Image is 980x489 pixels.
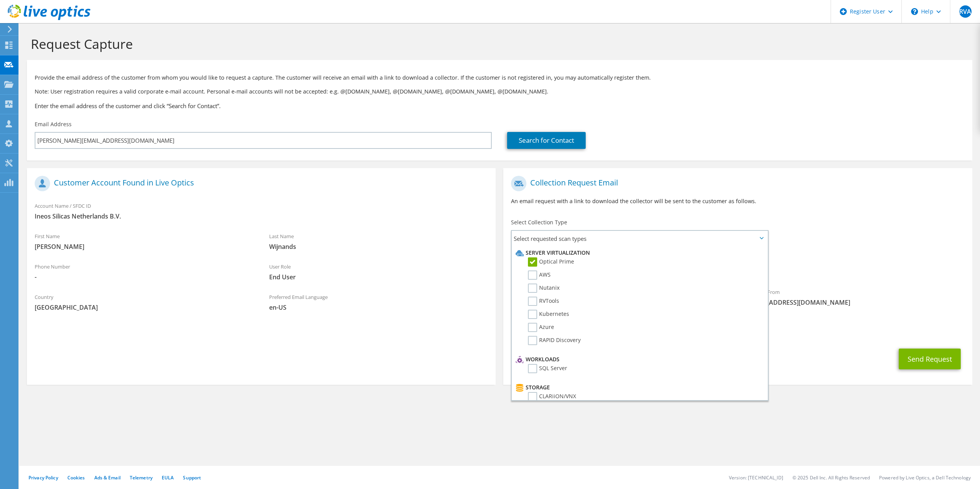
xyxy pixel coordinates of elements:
div: To [503,284,738,310]
li: Version: [TECHNICAL_ID] [729,474,783,481]
a: Ads & Email [94,474,121,481]
span: Wijnands [269,242,488,251]
div: First Name [27,228,261,255]
span: [EMAIL_ADDRESS][DOMAIN_NAME] [745,298,965,307]
span: en-US [269,303,488,312]
a: Search for Contact [507,132,586,149]
h3: Enter the email address of the customer and click “Search for Contact”. [35,102,965,110]
span: End User [269,273,488,281]
div: Requested Collections [503,249,972,280]
div: Country [27,289,261,315]
li: Powered by Live Optics, a Dell Technology [879,474,971,481]
label: Nutanix [528,284,560,293]
div: Sender & From [738,284,972,310]
h1: Collection Request Email [511,176,960,191]
li: Server Virtualization [514,248,763,257]
li: Storage [514,383,763,392]
div: CC & Reply To [503,314,972,341]
span: - [35,273,254,281]
label: Kubernetes [528,310,569,319]
label: RAPID Discovery [528,336,581,345]
a: Support [183,474,201,481]
label: CLARiiON/VNX [528,392,576,401]
span: Select requested scan types [512,231,767,246]
a: Telemetry [130,474,152,481]
div: Phone Number [27,259,261,285]
div: Last Name [261,228,496,255]
label: Email Address [35,120,72,128]
a: EULA [162,474,174,481]
svg: \n [911,8,918,15]
div: Account Name / SFDC ID [27,198,496,224]
p: Provide the email address of the customer from whom you would like to request a capture. The cust... [35,73,965,82]
li: Workloads [514,355,763,364]
div: User Role [261,259,496,285]
button: Send Request [899,349,961,369]
p: An email request with a link to download the collector will be sent to the customer as follows. [511,197,964,205]
label: Azure [528,323,554,332]
label: Optical Prime [528,257,574,267]
label: Select Collection Type [511,219,567,226]
a: Cookies [67,474,85,481]
label: AWS [528,270,551,280]
span: [GEOGRAPHIC_DATA] [35,303,254,312]
li: © 2025 Dell Inc. All Rights Reserved [792,474,870,481]
label: RVTools [528,297,559,306]
span: RVA [959,5,972,18]
a: Privacy Policy [28,474,58,481]
span: Ineos Silicas Netherlands B.V. [35,212,488,220]
label: SQL Server [528,364,567,373]
p: Note: User registration requires a valid corporate e-mail account. Personal e-mail accounts will ... [35,87,965,96]
h1: Customer Account Found in Live Optics [35,176,484,191]
h1: Request Capture [31,36,965,52]
span: [PERSON_NAME] [35,242,254,251]
div: Preferred Email Language [261,289,496,315]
